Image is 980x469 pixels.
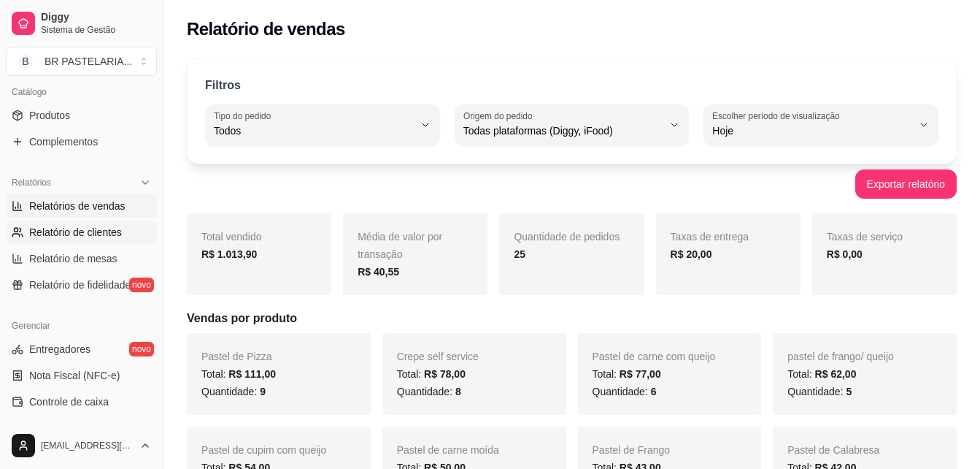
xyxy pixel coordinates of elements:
a: Complementos [6,130,157,153]
span: [EMAIL_ADDRESS][DOMAIN_NAME] [41,440,134,451]
a: Controle de fiado [6,416,157,440]
a: Relatório de fidelidadenovo [6,273,157,297]
label: Origem do pedido [463,110,537,122]
span: Taxas de serviço [827,231,903,243]
span: 8 [455,386,461,397]
span: Total: [787,368,856,380]
a: Nota Fiscal (NFC-e) [6,364,157,387]
span: Total: [201,368,276,380]
span: Relatório de clientes [29,225,122,240]
span: Média de valor por transação [358,231,442,260]
a: Entregadoresnovo [6,338,157,361]
span: Pastel de carne moída [397,444,499,456]
span: 6 [651,386,657,397]
span: R$ 77,00 [620,368,661,380]
button: Escolher período de visualizaçãoHoje [703,104,938,145]
label: Escolher período de visualização [712,110,844,122]
span: Crepe self service [397,351,479,362]
button: Select a team [6,47,157,76]
strong: R$ 40,55 [358,266,399,278]
span: Pastel de cupim com queijo [201,444,326,456]
span: Pastel de Pizza [201,351,272,362]
span: Quantidade de pedidos [514,231,620,243]
button: Exportar relatório [855,169,957,199]
span: Todas plataformas (Diggy, iFood) [463,123,663,138]
button: Tipo do pedidoTodos [205,104,440,145]
span: Relatórios de vendas [29,199,126,213]
span: Relatórios [12,177,51,188]
span: Diggy [41,11,151,24]
span: Relatório de mesas [29,251,117,266]
span: Produtos [29,108,70,123]
span: Relatório de fidelidade [29,278,131,292]
span: R$ 62,00 [815,368,857,380]
a: Controle de caixa [6,390,157,413]
span: Complementos [29,134,98,149]
div: Catálogo [6,80,157,104]
strong: R$ 0,00 [827,248,863,260]
span: 9 [260,386,266,397]
span: Hoje [712,123,912,138]
h2: Relatório de vendas [187,18,345,41]
span: pastel de frango/ queijo [787,351,894,362]
p: Filtros [205,77,241,94]
label: Tipo do pedido [214,110,276,122]
strong: R$ 20,00 [671,248,712,260]
span: R$ 78,00 [424,368,466,380]
div: BR PASTELARIA ... [45,54,132,69]
a: DiggySistema de Gestão [6,6,157,41]
span: Sistema de Gestão [41,24,151,36]
a: Relatório de clientes [6,221,157,244]
strong: R$ 1.013,90 [201,248,257,260]
span: 5 [846,386,852,397]
span: Pastel de Calabresa [787,444,879,456]
a: Relatórios de vendas [6,194,157,218]
h5: Vendas por produto [187,310,957,327]
span: Controle de fiado [29,421,107,435]
span: Total: [593,368,661,380]
span: R$ 111,00 [228,368,276,380]
span: Quantidade: [593,386,657,397]
span: Total vendido [201,231,262,243]
button: Origem do pedidoTodas plataformas (Diggy, iFood) [455,104,690,145]
span: Quantidade: [787,386,852,397]
div: Gerenciar [6,314,157,338]
span: Quantidade: [397,386,461,397]
button: [EMAIL_ADDRESS][DOMAIN_NAME] [6,428,157,463]
a: Produtos [6,104,157,127]
span: Controle de caixa [29,394,109,409]
span: Pastel de Frango [593,444,671,456]
span: B [18,54,33,69]
span: Taxas de entrega [671,231,749,243]
span: Pastel de carne com queijo [593,351,716,362]
a: Relatório de mesas [6,247,157,270]
span: Todos [214,123,414,138]
span: Entregadores [29,342,90,356]
span: Quantidade: [201,386,266,397]
span: Nota Fiscal (NFC-e) [29,368,120,383]
span: Total: [397,368,466,380]
strong: 25 [514,248,525,260]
